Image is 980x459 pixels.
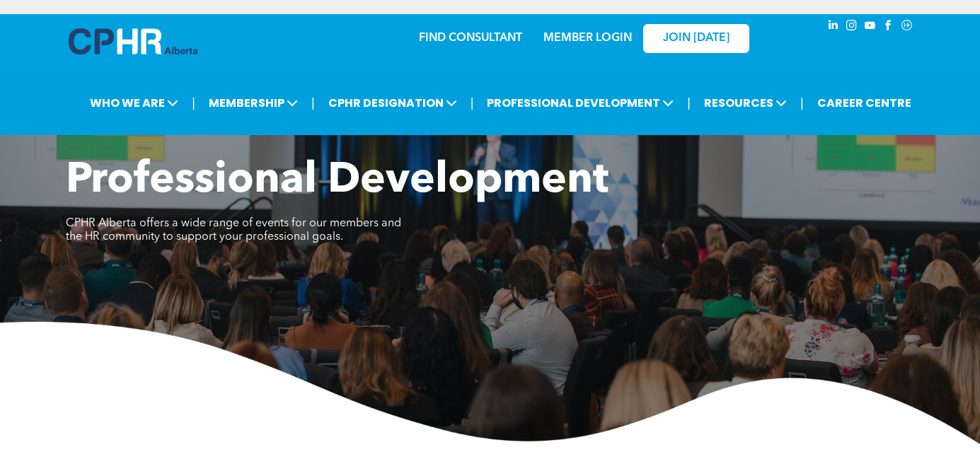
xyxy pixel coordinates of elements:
[800,88,804,117] li: |
[826,18,841,37] a: linkedin
[543,33,632,44] a: MEMBER LOGIN
[863,18,878,37] a: youtube
[881,18,897,37] a: facebook
[192,88,195,117] li: |
[899,18,915,37] a: Social network
[204,90,302,116] span: MEMBERSHIP
[700,90,791,116] span: RESOURCES
[643,24,749,53] a: JOIN [DATE]
[66,160,609,202] span: Professional Development
[86,90,183,116] span: WHO WE ARE
[687,88,691,117] li: |
[483,90,678,116] span: PROFESSIONAL DEVELOPMENT
[663,32,730,45] span: JOIN [DATE]
[324,90,461,116] span: CPHR DESIGNATION
[813,90,916,116] a: CAREER CENTRE
[844,18,860,37] a: instagram
[66,218,401,243] span: CPHR Alberta offers a wide range of events for our members and the HR community to support your p...
[471,88,474,117] li: |
[419,33,522,44] a: FIND CONSULTANT
[311,88,315,117] li: |
[69,28,197,54] img: A blue and white logo for cp alberta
